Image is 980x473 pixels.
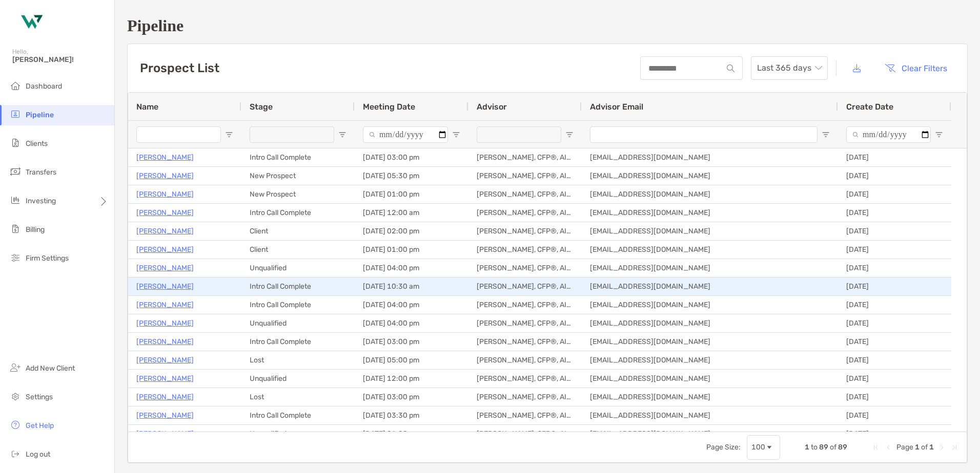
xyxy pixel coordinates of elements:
div: [PERSON_NAME], CFP®, AIF®, CRPC [468,296,582,314]
span: Dashboard [26,82,62,91]
div: [DATE] 10:30 am [355,277,468,295]
div: [DATE] [838,148,951,166]
div: [EMAIL_ADDRESS][DOMAIN_NAME] [582,148,838,166]
div: Client [241,241,355,259]
div: Last Page [950,443,958,451]
div: Client [241,222,355,240]
button: Open Filter Menu [452,131,460,139]
span: Stage [250,102,273,112]
span: Transfers [26,168,56,177]
img: billing icon [9,223,22,235]
div: [DATE] 01:00 pm [355,425,468,443]
div: New Prospect [241,167,355,185]
div: Lost [241,351,355,369]
img: clients icon [9,137,22,149]
div: [DATE] 03:00 pm [355,333,468,351]
img: Zoe Logo [12,4,49,41]
div: [EMAIL_ADDRESS][DOMAIN_NAME] [582,277,838,295]
p: [PERSON_NAME] [136,335,194,348]
span: Advisor Email [590,102,643,112]
div: [PERSON_NAME], CFP®, AIF®, CPFA [468,406,582,424]
input: Advisor Email Filter Input [590,126,818,143]
span: 1 [915,443,920,451]
div: [DATE] 04:00 pm [355,296,468,314]
div: [PERSON_NAME], CFP®, AIF®, CPFA [468,351,582,369]
img: get-help icon [9,419,22,431]
span: Firm Settings [26,254,69,263]
div: [DATE] 05:30 pm [355,167,468,185]
div: [DATE] 03:30 pm [355,406,468,424]
div: [DATE] [838,241,951,259]
div: [EMAIL_ADDRESS][DOMAIN_NAME] [582,388,838,406]
a: [PERSON_NAME] [136,409,194,422]
div: [PERSON_NAME], CFP®, AIF®, CRPC [468,148,582,166]
span: 89 [838,443,847,451]
input: Meeting Date Filter Input [363,126,448,143]
div: Intro Call Complete [241,333,355,351]
div: [DATE] [838,204,951,222]
div: [PERSON_NAME], CFP®, AIF®, CPFA [468,204,582,222]
a: [PERSON_NAME] [136,243,194,256]
a: [PERSON_NAME] [136,225,194,238]
div: [PERSON_NAME], CFP®, AIF®, CRPC [468,370,582,388]
div: [PERSON_NAME], CFP®, AIF®, CPFA [468,167,582,185]
p: [PERSON_NAME] [136,206,194,219]
button: Open Filter Menu [225,131,233,139]
button: Clear Filters [877,57,955,79]
img: settings icon [9,390,22,402]
div: [DATE] [838,388,951,406]
div: [PERSON_NAME], CFP®, AIF®, CRPC [468,222,582,240]
div: [EMAIL_ADDRESS][DOMAIN_NAME] [582,204,838,222]
div: [EMAIL_ADDRESS][DOMAIN_NAME] [582,406,838,424]
img: dashboard icon [9,79,22,92]
div: [DATE] 04:00 pm [355,259,468,277]
div: Unqualified [241,314,355,332]
h3: Prospect List [140,61,219,75]
div: [DATE] [838,406,951,424]
span: Name [136,102,158,112]
div: Unqualified [241,259,355,277]
div: [EMAIL_ADDRESS][DOMAIN_NAME] [582,259,838,277]
div: [DATE] 01:00 pm [355,241,468,259]
button: Open Filter Menu [822,131,830,139]
span: Settings [26,393,53,401]
div: [DATE] [838,277,951,295]
div: [PERSON_NAME], CFP®, AIF®, CPFA [468,333,582,351]
div: [DATE] 02:00 pm [355,222,468,240]
span: Log out [26,450,50,459]
span: Clients [26,139,48,148]
a: [PERSON_NAME] [136,391,194,403]
div: [DATE] [838,259,951,277]
div: [PERSON_NAME], CFP®, AIF®, CPFA [468,259,582,277]
div: 100 [751,443,765,451]
input: Create Date Filter Input [846,126,931,143]
a: [PERSON_NAME] [136,169,194,182]
div: Unqualified [241,425,355,443]
div: Intro Call Complete [241,148,355,166]
div: [PERSON_NAME], CFP®, AIF®, CRPC [468,388,582,406]
input: Name Filter Input [136,126,221,143]
a: [PERSON_NAME] [136,372,194,385]
div: Intro Call Complete [241,406,355,424]
a: [PERSON_NAME] [136,151,194,164]
div: Previous Page [884,443,892,451]
img: input icon [727,64,734,72]
a: [PERSON_NAME] [136,317,194,330]
div: [EMAIL_ADDRESS][DOMAIN_NAME] [582,333,838,351]
div: [EMAIL_ADDRESS][DOMAIN_NAME] [582,296,838,314]
span: to [811,443,818,451]
div: [DATE] [838,333,951,351]
button: Open Filter Menu [565,131,574,139]
div: New Prospect [241,185,355,203]
span: Pipeline [26,111,54,119]
div: Intro Call Complete [241,277,355,295]
span: Investing [26,197,56,205]
span: Add New Client [26,364,75,373]
div: [DATE] [838,185,951,203]
span: 1 [805,443,809,451]
a: [PERSON_NAME] [136,262,194,274]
